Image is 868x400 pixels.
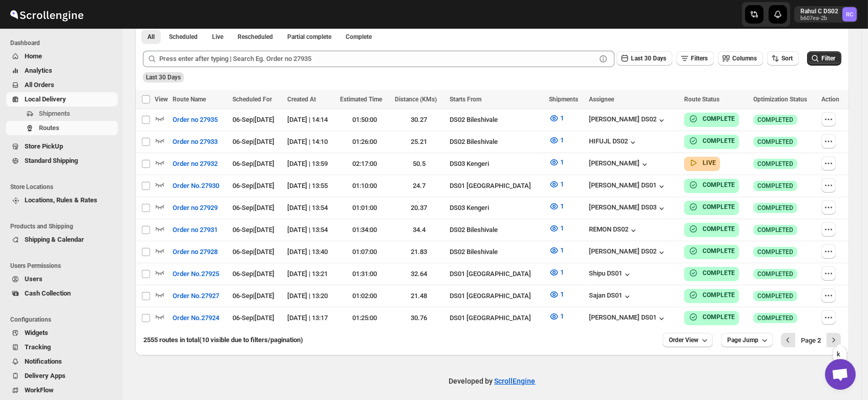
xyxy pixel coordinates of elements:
button: Shipu DS01 [589,269,632,280]
div: 21.48 [395,291,443,301]
button: Previous [781,333,795,347]
button: Locations, Rules & Rates [6,193,118,207]
b: COMPLETE [703,225,735,233]
button: [PERSON_NAME] DS01 [589,181,667,192]
div: [DATE] | 13:55 [287,181,334,191]
b: LIVE [703,159,716,166]
span: All Orders [25,81,54,89]
span: WorkFlow [25,386,54,394]
span: Order no 27929 [173,203,218,213]
button: [PERSON_NAME] DS02 [589,115,667,125]
span: Filter [821,55,835,62]
span: Order No.27924 [173,313,220,323]
span: Route Name [173,96,206,103]
div: REMON DS02 [589,225,639,236]
span: Scheduled [169,33,198,41]
div: [DATE] | 13:40 [287,247,334,257]
span: Rescheduled [238,33,273,41]
button: Order No.27927 [167,288,226,304]
button: [PERSON_NAME] [589,159,650,170]
button: Sajan DS01 [589,291,632,302]
div: 21.83 [395,247,443,257]
button: COMPLETE [688,224,735,234]
span: 1 [560,268,564,276]
button: Filters [676,51,714,66]
span: Order no 27928 [173,247,218,257]
div: 50.5 [395,159,443,169]
span: Tracking [25,343,51,351]
button: [PERSON_NAME] DS03 [589,203,667,214]
button: Users [6,272,118,286]
button: Page Jump [721,333,773,347]
div: 01:26:00 [340,137,389,147]
button: User menu [794,6,858,23]
div: [DATE] | 13:20 [287,291,334,301]
span: Store Locations [10,183,118,191]
div: DS03 Kengeri [450,203,543,213]
span: Last 30 Days [146,74,181,81]
span: 1 [560,114,564,122]
b: COMPLETE [703,269,735,277]
span: Notifications [25,357,62,365]
button: Next [827,333,841,347]
div: 32.64 [395,269,443,279]
span: Scheduled For [232,96,272,103]
span: 06-Sep | [DATE] [232,116,274,123]
div: 25.21 [395,137,443,147]
button: Notifications [6,354,118,369]
span: Order no 27935 [173,115,218,125]
div: 01:25:00 [340,313,389,323]
div: 01:31:00 [340,269,389,279]
button: 1 [543,110,570,127]
div: 34.4 [395,225,443,235]
button: Last 30 Days [617,51,672,66]
span: Delivery Apps [25,372,66,380]
button: All Orders [6,78,118,92]
span: Order no 27932 [173,159,218,169]
span: 06-Sep | [DATE] [232,292,274,300]
span: 1 [560,158,564,166]
span: Order no 27931 [173,225,218,235]
span: COMPLETED [757,270,793,278]
b: COMPLETE [703,137,735,144]
div: DS01 [GEOGRAPHIC_DATA] [450,269,543,279]
span: Columns [732,55,757,62]
span: Local Delivery [25,95,66,103]
div: [DATE] | 13:59 [287,159,334,169]
button: Shipments [6,107,118,121]
button: Order No.27930 [167,178,226,194]
span: Cash Collection [25,289,71,297]
button: Order no 27931 [167,222,224,238]
button: WorkFlow [6,383,118,397]
div: DS02 Bileshivale [450,137,543,147]
button: Widgets [6,326,118,340]
span: Shipments [549,96,578,103]
span: COMPLETED [757,160,793,168]
span: Routes [39,124,59,132]
button: Order no 27928 [167,244,224,260]
span: 06-Sep | [DATE] [232,226,274,234]
a: ScrollEngine [495,377,536,385]
button: 1 [543,264,570,281]
span: Configurations [10,315,118,324]
button: COMPLETE [688,290,735,300]
span: Created At [287,96,316,103]
div: 24.7 [395,181,443,191]
button: LIVE [688,158,716,168]
span: Action [821,96,839,103]
button: 1 [543,132,570,149]
div: DS01 [GEOGRAPHIC_DATA] [450,291,543,301]
span: Sort [781,55,793,62]
button: Order no 27935 [167,112,224,128]
button: COMPLETE [688,246,735,256]
div: 30.27 [395,115,443,125]
span: 06-Sep | [DATE] [232,204,274,212]
span: Order no 27933 [173,137,218,147]
div: 01:50:00 [340,115,389,125]
span: Partial complete [287,33,331,41]
b: COMPLETE [703,247,735,255]
button: Home [6,49,118,64]
button: 1 [543,154,570,171]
